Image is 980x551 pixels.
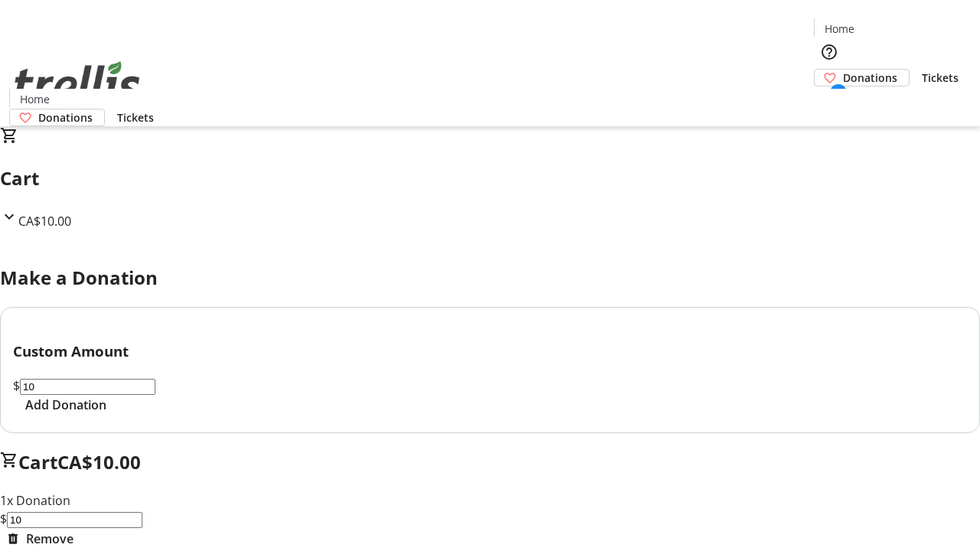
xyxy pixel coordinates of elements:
a: Donations [814,69,910,86]
a: Home [10,91,59,107]
button: Help [814,37,844,67]
span: Home [20,91,50,107]
span: Tickets [117,109,154,126]
span: Home [825,21,854,37]
input: Donation Amount [20,379,155,395]
a: Home [815,21,864,37]
button: Add Donation [13,396,119,414]
span: CA$10.00 [57,449,141,474]
h3: Custom Amount [13,341,967,362]
a: Tickets [105,109,166,126]
span: CA$10.00 [18,213,71,230]
span: Donations [843,70,897,86]
a: Tickets [910,70,971,86]
a: Donations [9,109,105,126]
button: Cart [814,86,844,117]
span: Remove [26,530,73,548]
span: $ [13,377,20,394]
span: Tickets [922,70,959,86]
input: Donation Amount [7,512,142,528]
span: Add Donation [25,396,106,414]
img: Orient E2E Organization OyJwbvLMAj's Logo [9,44,145,121]
span: Donations [38,109,93,126]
